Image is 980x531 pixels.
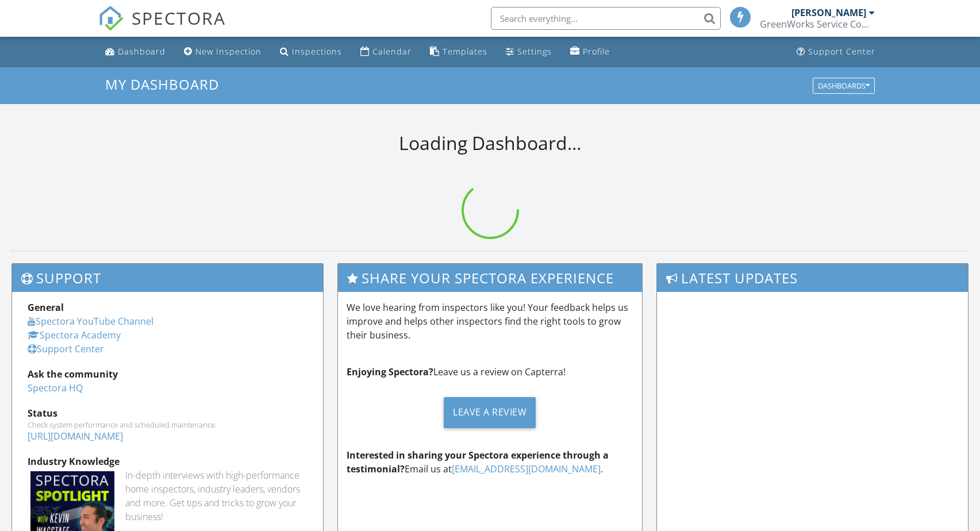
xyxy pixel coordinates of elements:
a: Support Center [792,41,880,63]
div: GreenWorks Service Company [760,18,875,30]
a: Spectora Academy [28,329,121,341]
div: Calendar [372,46,412,57]
div: Support Center [808,46,875,57]
h3: Support [12,264,323,292]
a: Calendar [356,41,416,63]
a: [URL][DOMAIN_NAME] [28,430,123,442]
a: New Inspection [179,41,266,63]
h3: Share Your Spectora Experience [338,264,642,292]
a: SPECTORA [98,16,226,40]
div: New Inspection [195,46,262,57]
strong: General [28,301,64,314]
strong: Interested in sharing your Spectora experience through a testimonial? [347,449,609,475]
span: My Dashboard [105,75,219,94]
p: We love hearing from inspectors like you! Your feedback helps us improve and helps other inspecto... [347,301,633,342]
div: Templates [443,46,487,57]
a: Leave a Review [347,388,633,437]
div: Ask the community [28,367,308,381]
img: The Best Home Inspection Software - Spectora [98,6,124,31]
div: Industry Knowledge [28,455,308,468]
p: Leave us a review on Capterra! [347,365,633,379]
div: Profile [583,46,610,57]
a: Support Center [28,343,104,355]
a: Settings [501,41,556,63]
a: Templates [425,41,492,63]
span: SPECTORA [132,6,226,30]
a: [EMAIL_ADDRESS][DOMAIN_NAME] [452,463,601,475]
a: Spectora HQ [28,382,83,394]
a: Dashboard [101,41,170,63]
div: Settings [517,46,552,57]
div: Dashboards [818,82,870,90]
a: Profile [566,41,614,63]
a: Inspections [275,41,347,63]
h3: Latest Updates [657,264,968,292]
div: Check system performance and scheduled maintenance. [28,420,308,429]
input: Search everything... [491,7,721,30]
div: In-depth interviews with high-performance home inspectors, industry leaders, vendors and more. Ge... [125,468,308,524]
strong: Enjoying Spectora? [347,365,433,378]
div: Inspections [292,46,342,57]
div: [PERSON_NAME] [791,7,866,18]
div: Status [28,406,308,420]
a: Spectora YouTube Channel [28,315,153,328]
div: Dashboard [118,46,166,57]
button: Dashboards [813,78,875,94]
div: Leave a Review [444,397,536,428]
p: Email us at . [347,448,633,476]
